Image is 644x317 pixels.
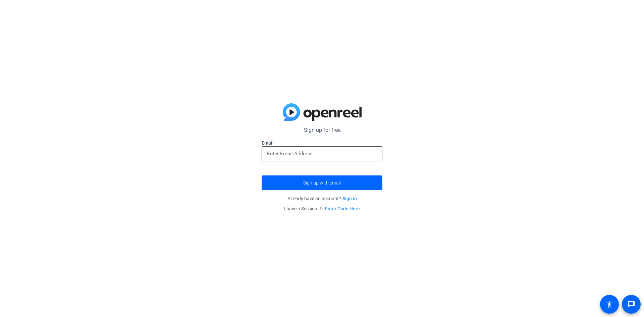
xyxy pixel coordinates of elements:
label: Email [262,140,382,146]
span: Already have an account? [287,196,357,201]
span: I have a Session ID. [284,206,360,211]
button: Sign up with email [262,175,382,190]
a: Enter Code Here [325,206,360,211]
input: Enter Email Address [267,150,377,158]
img: blue-gradient.svg [283,103,362,121]
mat-icon: message [627,300,635,308]
mat-icon: accessibility [605,300,613,308]
a: Sign in [342,196,357,201]
p: Sign up for free [262,126,382,134]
